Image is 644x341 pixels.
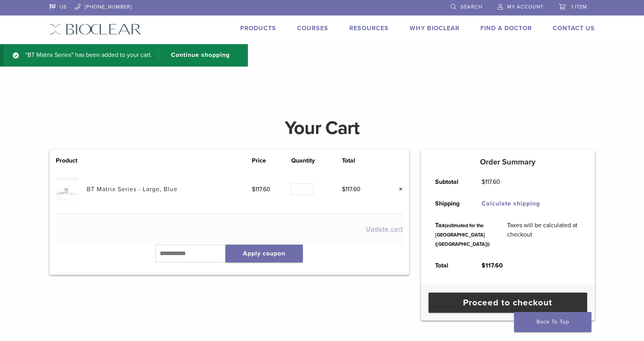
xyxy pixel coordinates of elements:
[427,214,499,255] th: Tax
[50,24,141,35] img: Bioclear
[482,262,485,269] span: $
[240,24,276,32] a: Products
[427,193,473,214] th: Shipping
[56,156,87,165] th: Product
[393,184,403,194] a: Remove this item
[297,24,328,32] a: Courses
[342,185,345,193] span: $
[342,156,382,165] th: Total
[461,4,482,10] span: Search
[44,119,601,137] h1: Your Cart
[291,156,342,165] th: Quantity
[252,185,255,193] span: $
[553,24,595,32] a: Contact Us
[514,312,591,332] a: Back To Top
[435,223,490,247] small: (estimated for the [GEOGRAPHIC_DATA] ([GEOGRAPHIC_DATA]))
[421,158,595,167] h5: Order Summary
[252,185,270,193] bdi: 117.60
[482,200,540,207] a: Calculate shipping
[158,50,236,60] a: Continue shopping
[349,24,389,32] a: Resources
[429,293,587,313] a: Proceed to checkout
[427,171,473,193] th: Subtotal
[480,24,532,32] a: Find A Doctor
[410,24,460,32] a: Why Bioclear
[427,255,473,276] th: Total
[87,185,178,193] a: BT Matrix Series - Large, Blue
[507,4,543,10] span: My Account
[482,262,503,269] bdi: 117.60
[366,226,403,232] button: Update cart
[252,156,292,165] th: Price
[342,185,360,193] bdi: 117.60
[56,178,79,200] img: BT Matrix Series - Large, Blue
[571,4,587,10] span: 1 item
[499,214,589,255] td: Taxes will be calculated at checkout
[482,178,500,186] bdi: 117.60
[482,178,485,186] span: $
[225,245,303,262] button: Apply coupon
